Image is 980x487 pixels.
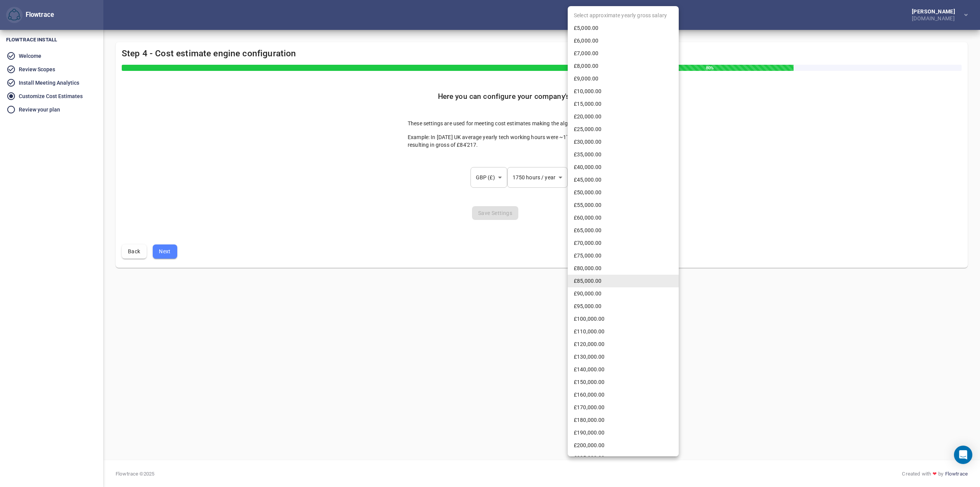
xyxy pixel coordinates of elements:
[568,22,679,34] li: £5,000.00
[568,237,679,249] li: £70,000.00
[568,338,679,351] li: £120,000.00
[568,34,679,47] li: £6,000.00
[568,275,679,287] li: £85,000.00
[568,212,679,224] li: £60,000.00
[568,363,679,376] li: £140,000.00
[568,401,679,414] li: £170,000.00
[568,389,679,401] li: £160,000.00
[568,313,679,325] li: £100,000.00
[568,123,679,136] li: £25,000.00
[568,351,679,363] li: £130,000.00
[568,300,679,313] li: £95,000.00
[568,72,679,85] li: £9,000.00
[568,110,679,123] li: £20,000.00
[568,174,679,186] li: £45,000.00
[568,224,679,237] li: £65,000.00
[568,426,679,439] li: £190,000.00
[568,47,679,60] li: £7,000.00
[568,325,679,338] li: £110,000.00
[568,249,679,262] li: £75,000.00
[568,262,679,275] li: £80,000.00
[568,148,679,161] li: £35,000.00
[568,452,679,464] li: £225,000.00
[568,85,679,98] li: £10,000.00
[568,161,679,174] li: £40,000.00
[568,439,679,452] li: £200,000.00
[954,446,972,464] div: Open Intercom Messenger
[568,136,679,148] li: £30,000.00
[568,60,679,72] li: £8,000.00
[568,199,679,212] li: £55,000.00
[568,287,679,300] li: £90,000.00
[568,414,679,426] li: £180,000.00
[568,376,679,389] li: £150,000.00
[568,98,679,110] li: £15,000.00
[568,186,679,199] li: £50,000.00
